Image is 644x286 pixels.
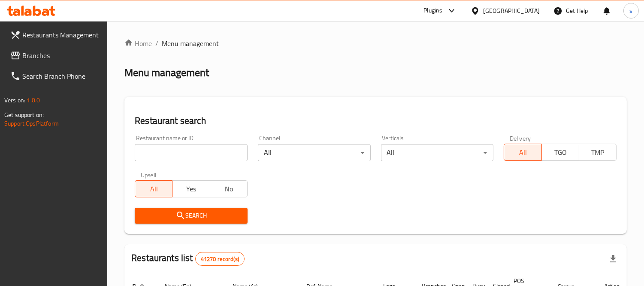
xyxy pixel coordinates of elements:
span: All [508,146,538,159]
label: Delivery [510,135,531,141]
a: Branches [3,45,108,66]
div: [GEOGRAPHIC_DATA] [483,6,540,15]
span: Get support on: [4,109,44,120]
a: Restaurants Management [3,25,108,45]
span: 1.0.0 [27,95,40,106]
span: 41270 record(s) [196,255,244,263]
a: Home [124,38,152,49]
input: Search for restaurant name or ID.. [135,144,248,161]
button: TMP [579,144,617,161]
span: Search Branch Phone [22,71,101,81]
button: No [210,180,248,197]
div: All [381,144,494,161]
button: Yes [172,180,210,197]
span: Search [142,210,241,221]
span: Restaurants Management [22,30,101,40]
span: Yes [176,183,206,195]
h2: Restaurant search [135,114,617,127]
button: All [135,180,172,197]
li: / [155,38,158,49]
span: Branches [22,50,101,61]
div: Total records count [195,252,245,266]
label: Upsell [141,172,157,178]
span: TMP [583,146,613,159]
div: Plugins [423,6,442,16]
a: Search Branch Phone [3,66,108,86]
a: Support.OpsPlatform [4,118,59,129]
span: All [139,183,169,195]
span: Menu management [162,38,219,49]
h2: Restaurants list [131,252,245,266]
nav: breadcrumb [124,38,627,49]
button: Search [135,208,248,224]
span: Version: [4,95,25,106]
span: s [629,6,632,15]
button: All [504,144,541,161]
span: TGO [545,146,576,159]
div: All [258,144,371,161]
h2: Menu management [124,66,209,80]
button: TGO [541,144,579,161]
div: Export file [603,249,623,269]
span: No [214,183,244,195]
